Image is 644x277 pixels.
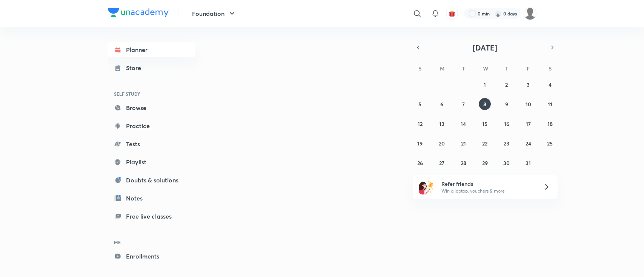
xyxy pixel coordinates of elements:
[457,118,469,130] button: October 14, 2025
[440,65,444,72] abbr: Monday
[188,6,241,21] button: Foundation
[522,118,534,130] button: October 17, 2025
[501,118,513,130] button: October 16, 2025
[418,65,421,72] abbr: Sunday
[544,137,556,149] button: October 25, 2025
[446,8,458,20] button: avatar
[522,157,534,169] button: October 31, 2025
[544,78,556,90] button: October 4, 2025
[524,7,536,20] img: nikita patil
[462,101,465,108] abbr: October 7, 2025
[423,42,547,53] button: [DATE]
[462,65,465,72] abbr: Tuesday
[414,137,426,149] button: October 19, 2025
[418,101,421,108] abbr: October 5, 2025
[461,159,466,167] abbr: October 28, 2025
[501,98,513,110] button: October 9, 2025
[483,101,486,108] abbr: October 8, 2025
[544,98,556,110] button: October 11, 2025
[126,63,146,72] div: Store
[547,120,553,127] abbr: October 18, 2025
[548,101,552,108] abbr: October 11, 2025
[457,157,469,169] button: October 28, 2025
[501,137,513,149] button: October 23, 2025
[482,159,488,167] abbr: October 29, 2025
[436,98,448,110] button: October 6, 2025
[108,209,195,224] a: Free live classes
[414,118,426,130] button: October 12, 2025
[526,159,531,167] abbr: October 31, 2025
[417,159,423,167] abbr: October 26, 2025
[522,98,534,110] button: October 10, 2025
[108,8,169,19] a: Company Logo
[108,60,195,75] a: Store
[449,10,455,17] img: avatar
[522,78,534,90] button: October 3, 2025
[505,65,508,72] abbr: Thursday
[494,10,502,17] img: streak
[108,155,195,170] a: Playlist
[436,137,448,149] button: October 20, 2025
[414,98,426,110] button: October 5, 2025
[108,191,195,206] a: Notes
[414,157,426,169] button: October 26, 2025
[436,118,448,130] button: October 13, 2025
[482,140,487,147] abbr: October 22, 2025
[549,81,552,88] abbr: October 4, 2025
[457,98,469,110] button: October 7, 2025
[483,65,488,72] abbr: Wednesday
[503,159,510,167] abbr: October 30, 2025
[526,140,531,147] abbr: October 24, 2025
[108,249,195,264] a: Enrollments
[501,78,513,90] button: October 2, 2025
[108,100,195,115] a: Browse
[439,159,444,167] abbr: October 27, 2025
[522,137,534,149] button: October 24, 2025
[419,179,434,194] img: referral
[526,120,531,127] abbr: October 17, 2025
[479,98,491,110] button: October 8, 2025
[418,120,423,127] abbr: October 12, 2025
[457,137,469,149] button: October 21, 2025
[482,120,487,127] abbr: October 15, 2025
[527,65,530,72] abbr: Friday
[108,42,195,57] a: Planner
[484,81,486,88] abbr: October 1, 2025
[441,180,534,188] h6: Refer friends
[436,157,448,169] button: October 27, 2025
[504,140,509,147] abbr: October 23, 2025
[439,140,445,147] abbr: October 20, 2025
[461,140,466,147] abbr: October 21, 2025
[439,120,444,127] abbr: October 13, 2025
[417,140,423,147] abbr: October 19, 2025
[440,101,443,108] abbr: October 6, 2025
[441,188,534,194] p: Win a laptop, vouchers & more
[461,120,466,127] abbr: October 14, 2025
[526,101,531,108] abbr: October 10, 2025
[108,236,195,249] h6: ME
[479,118,491,130] button: October 15, 2025
[479,157,491,169] button: October 29, 2025
[479,78,491,90] button: October 1, 2025
[108,173,195,188] a: Doubts & solutions
[108,118,195,133] a: Practice
[505,101,508,108] abbr: October 9, 2025
[547,140,553,147] abbr: October 25, 2025
[501,157,513,169] button: October 30, 2025
[544,118,556,130] button: October 18, 2025
[505,81,508,88] abbr: October 2, 2025
[504,120,509,127] abbr: October 16, 2025
[108,87,195,100] h6: SELF STUDY
[527,81,530,88] abbr: October 3, 2025
[549,65,552,72] abbr: Saturday
[108,136,195,152] a: Tests
[473,43,497,53] span: [DATE]
[108,8,169,17] img: Company Logo
[479,137,491,149] button: October 22, 2025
